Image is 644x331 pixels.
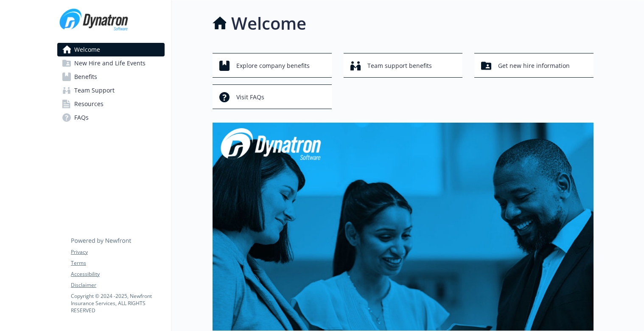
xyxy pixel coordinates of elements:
span: New Hire and Life Events [74,56,146,70]
span: Explore company benefits [236,58,310,74]
button: Explore company benefits [213,53,332,78]
a: Accessibility [71,270,164,278]
span: Team Support [74,84,115,97]
a: Benefits [57,70,165,84]
button: Get new hire information [474,53,594,78]
a: New Hire and Life Events [57,56,165,70]
a: Disclaimer [71,281,164,289]
span: Benefits [74,70,97,84]
h1: Welcome [231,11,306,36]
a: Privacy [71,248,164,256]
span: FAQs [74,111,89,124]
a: Resources [57,97,165,111]
button: Team support benefits [344,53,463,78]
a: Team Support [57,84,165,97]
span: Team support benefits [367,58,432,74]
span: Visit FAQs [236,89,264,105]
button: Visit FAQs [213,84,332,109]
a: Welcome [57,43,165,56]
a: Terms [71,259,164,267]
span: Resources [74,97,104,111]
span: Get new hire information [498,58,570,74]
a: FAQs [57,111,165,124]
p: Copyright © 2024 - 2025 , Newfront Insurance Services, ALL RIGHTS RESERVED [71,292,164,314]
img: overview page banner [213,123,594,331]
span: Welcome [74,43,100,56]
